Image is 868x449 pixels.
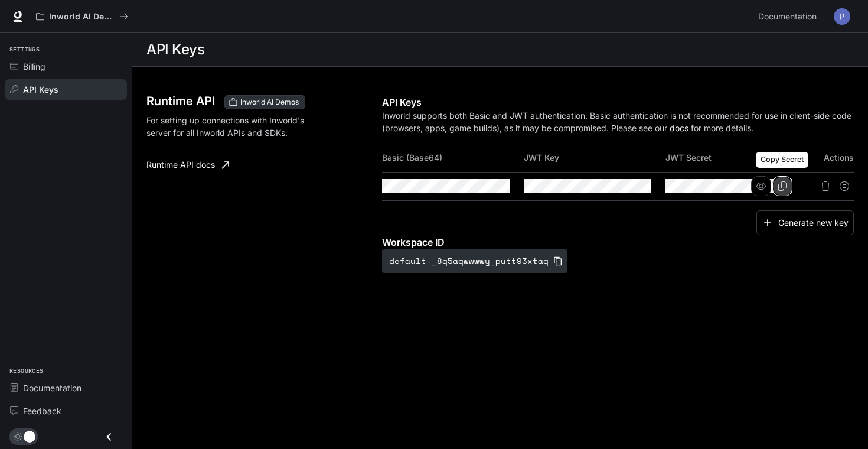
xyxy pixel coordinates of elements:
[665,144,807,172] th: JWT Secret
[49,12,115,22] p: Inworld AI Demos
[146,38,204,61] h1: API Keys
[830,5,854,28] button: User avatar
[758,9,817,24] span: Documentation
[753,5,825,28] a: Documentation
[756,152,808,168] div: Copy Secret
[834,8,850,25] img: User avatar
[835,177,854,196] button: Suspend API key
[524,144,665,172] th: JWT Key
[756,210,854,236] button: Generate new key
[236,97,304,108] span: Inworld AI Demos
[31,5,133,28] button: All workspaces
[142,153,234,177] a: Runtime API docs
[772,176,792,196] button: Copy Secret
[670,123,688,133] a: docs
[807,144,854,172] th: Actions
[382,235,854,249] p: Workspace ID
[23,60,45,73] span: Billing
[23,382,81,394] span: Documentation
[146,114,316,139] p: For setting up connections with Inworld's server for all Inworld APIs and SDKs.
[224,95,305,109] div: These keys will apply to your current workspace only
[382,249,567,273] button: default-_8q5aqwwwwy_putt93xtaq
[5,79,127,100] a: API Keys
[382,144,524,172] th: Basic (Base64)
[23,405,61,417] span: Feedback
[23,83,58,96] span: API Keys
[5,56,127,77] a: Billing
[816,177,835,196] button: Delete API key
[24,430,35,443] span: Dark mode toggle
[5,401,127,421] a: Feedback
[146,95,215,107] h3: Runtime API
[382,95,854,109] p: API Keys
[96,425,122,449] button: Close drawer
[382,109,854,134] p: Inworld supports both Basic and JWT authentication. Basic authentication is not recommended for u...
[5,378,127,398] a: Documentation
